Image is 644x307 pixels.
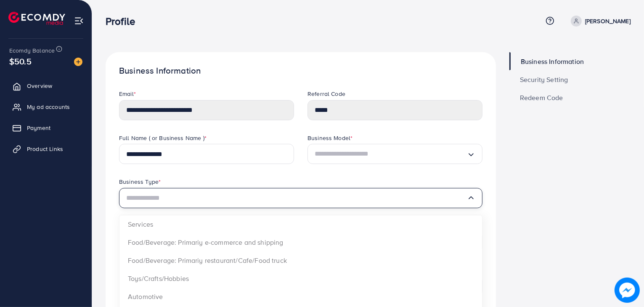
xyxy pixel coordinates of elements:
[6,140,85,157] a: Product Links
[119,177,161,186] label: Business Type
[307,266,342,274] label: Postal Code
[307,222,341,230] label: City/Region
[307,90,345,98] label: Referral Code
[119,134,207,142] label: Full Name ( or Business Name )
[27,124,50,132] span: Payment
[119,188,482,208] div: Search for option
[307,144,482,164] div: Search for option
[74,16,84,26] img: menu
[106,15,142,27] h3: Profile
[74,58,82,66] img: image
[119,266,161,274] label: Street Address
[119,90,136,98] label: Email
[585,16,631,26] p: [PERSON_NAME]
[119,222,143,230] label: Country
[9,46,55,55] span: Ecomdy Balance
[119,66,482,76] h1: Business Information
[6,119,85,136] a: Payment
[315,147,467,161] input: Search for option
[126,191,467,205] input: Search for option
[8,12,65,25] img: logo
[520,76,568,83] span: Security Setting
[27,145,63,153] span: Product Links
[6,98,85,115] a: My ad accounts
[520,94,563,101] span: Redeem Code
[521,58,584,65] span: Business Information
[307,134,352,142] label: Business Model
[27,82,52,90] span: Overview
[615,278,640,303] img: image
[9,55,32,67] span: $50.5
[27,103,70,111] span: My ad accounts
[567,16,631,26] a: [PERSON_NAME]
[6,77,85,94] a: Overview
